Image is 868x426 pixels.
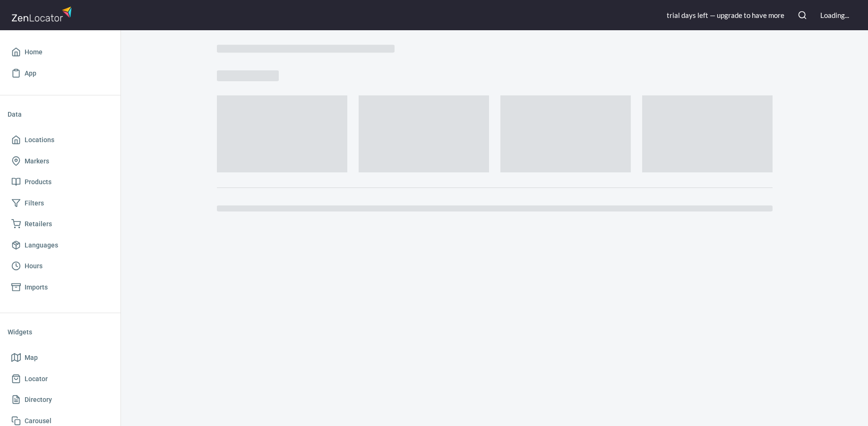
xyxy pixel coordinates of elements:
[792,5,813,26] button: Search
[8,321,113,343] li: Widgets
[8,151,113,172] a: Markers
[25,239,58,251] span: Languages
[25,352,38,364] span: Map
[8,347,113,368] a: Map
[8,103,113,126] li: Data
[8,256,113,277] a: Hours
[8,63,113,84] a: App
[25,197,44,209] span: Filters
[25,68,36,79] span: App
[8,277,113,298] a: Imports
[25,281,48,293] span: Imports
[8,368,113,390] a: Locator
[8,129,113,151] a: Locations
[8,389,113,410] a: Directory
[25,373,48,385] span: Locator
[8,42,113,63] a: Home
[25,134,54,146] span: Locations
[25,176,52,188] span: Products
[25,218,52,230] span: Retailers
[820,10,849,20] div: Loading...
[8,193,113,214] a: Filters
[25,394,52,406] span: Directory
[25,260,43,272] span: Hours
[8,213,113,235] a: Retailers
[11,4,75,24] img: zenlocator
[8,235,113,256] a: Languages
[667,10,784,20] div: trial day s left — upgrade to have more
[8,171,113,193] a: Products
[25,46,43,58] span: Home
[25,155,49,167] span: Markers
